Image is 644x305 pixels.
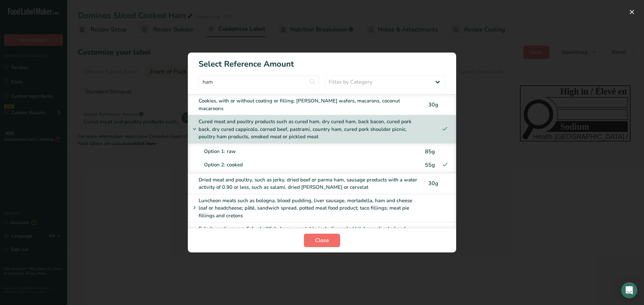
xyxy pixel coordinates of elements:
span: 55g [425,161,435,169]
div: Cookies, with or without coating or filling; [PERSON_NAME] wafers, macarons, coconut macaroons [199,97,418,112]
div: Luncheon meats such as bologna, blood pudding, liver sausage, mortadella, ham and cheese loaf or ... [191,197,414,220]
div: Salads, such as egg, fish, shellfish, bean, vegetable including salad kit, broccoli salad and car... [199,225,418,240]
h1: Select Reference Amount [188,53,456,70]
span: 30g [428,180,438,187]
input: Type here to start searching.. [199,75,319,89]
div: Cured meat and poultry products such as cured ham, dry cured ham, back bacon, cured pork back, dr... [191,118,414,141]
div: Option 1: raw [204,148,418,155]
div: Option 2: cooked [204,161,418,169]
span: 85g [425,148,435,155]
span: 30g [428,101,438,108]
span: Close [315,236,329,244]
div: Open Intercom Messenger [621,282,637,298]
div: Dried meat and poultry, such as jerky, dried beef or parma ham, sausage products with a water act... [199,176,418,191]
button: Close [304,234,340,247]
